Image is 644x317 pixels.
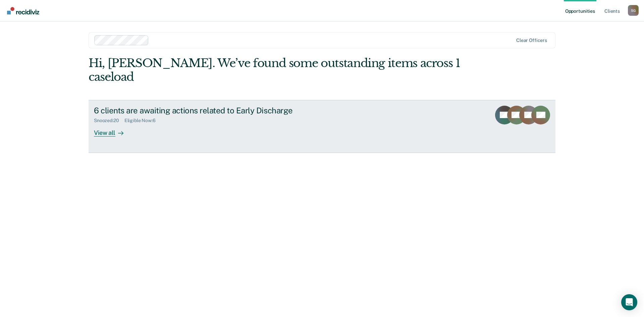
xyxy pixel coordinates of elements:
[124,118,161,123] div: Eligible Now : 6
[7,7,39,14] img: Recidiviz
[628,5,639,16] div: S G
[89,56,462,84] div: Hi, [PERSON_NAME]. We’ve found some outstanding items across 1 caseload
[94,123,131,137] div: View all
[628,5,639,16] button: Profile dropdown button
[94,106,329,115] div: 6 clients are awaiting actions related to Early Discharge
[621,294,637,310] div: Open Intercom Messenger
[516,38,547,43] div: Clear officers
[89,100,555,153] a: 6 clients are awaiting actions related to Early DischargeSnoozed:20Eligible Now:6View all
[94,118,124,123] div: Snoozed : 20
